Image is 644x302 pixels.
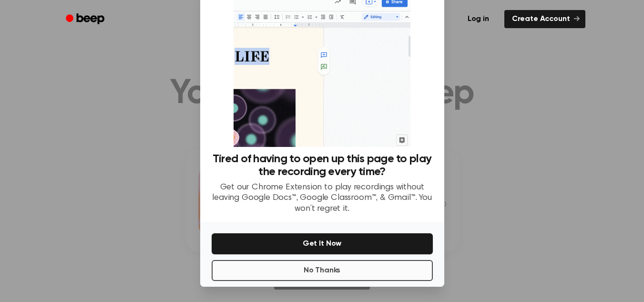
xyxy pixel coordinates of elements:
[212,233,433,254] button: Get It Now
[212,182,433,215] p: Get our Chrome Extension to play recordings without leaving Google Docs™, Google Classroom™, & Gm...
[212,153,433,178] h3: Tired of having to open up this page to play the recording every time?
[458,8,499,30] a: Log in
[212,260,433,281] button: No Thanks
[59,10,113,29] a: Beep
[504,10,585,28] a: Create Account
